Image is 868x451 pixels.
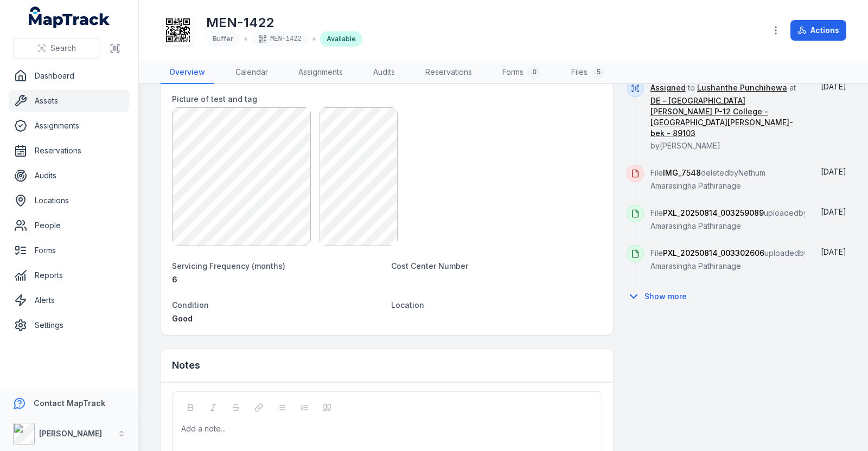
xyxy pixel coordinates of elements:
a: Assets [9,90,130,112]
span: PXL_20250814_003259089 [663,208,764,217]
div: MEN-1422 [252,31,308,47]
a: Reservations [9,140,130,162]
time: 8/14/2025, 10:39:18 AM [821,207,846,216]
a: Assignments [9,115,130,137]
strong: Contact MapTrack [34,398,105,408]
span: [DATE] [821,207,846,216]
span: [DATE] [821,82,846,91]
span: IMG_7548 [663,168,701,177]
button: Actions [790,20,846,41]
h3: Notes [172,358,200,373]
span: Search [50,43,76,54]
span: Cost Center Number [391,261,468,270]
button: Search [13,38,100,59]
a: Alerts [9,289,130,311]
span: [DATE] [821,167,846,176]
a: Files5 [563,61,614,84]
a: Calendar [227,61,277,84]
a: Forms0 [494,61,550,84]
strong: [PERSON_NAME] [39,429,102,438]
a: Assignments [290,61,352,84]
span: Buffer [213,35,233,43]
time: 8/14/2025, 10:39:17 AM [821,247,846,256]
a: Locations [9,190,130,211]
a: MapTrack [29,7,110,28]
span: Picture of test and tag [172,94,257,104]
span: Location [391,300,424,310]
span: Servicing Frequency (months) [172,261,285,270]
span: File uploaded by Nethum Amarasingha Pathiranage [650,208,835,230]
span: File deleted by Nethum Amarasingha Pathiranage [650,168,765,190]
a: Settings [9,314,130,336]
span: PXL_20250814_003302606 [663,248,764,257]
a: Audits [365,61,404,84]
div: Available [320,31,362,47]
time: 8/14/2025, 10:39:18 AM [821,167,846,176]
a: Dashboard [9,65,130,87]
a: Reservations [417,61,481,84]
span: [DATE] [821,247,846,256]
a: Reports [9,265,130,286]
a: Lushanthe Punchihewa [697,82,787,93]
span: Condition [172,300,209,310]
a: Overview [161,61,214,84]
time: 8/14/2025, 3:05:03 PM [821,82,846,91]
a: Assigned [650,82,686,93]
button: Show more [627,285,694,308]
a: Forms [9,240,130,261]
span: 6 [172,275,177,284]
span: Good [172,314,193,323]
h1: MEN-1422 [206,14,362,31]
span: to at by [PERSON_NAME] [650,83,805,150]
span: File uploaded by Nethum Amarasingha Pathiranage [650,248,835,270]
a: People [9,215,130,236]
div: 0 [528,66,541,79]
div: 5 [592,66,605,79]
a: DE - [GEOGRAPHIC_DATA][PERSON_NAME] P-12 College - [GEOGRAPHIC_DATA][PERSON_NAME]-bek - 89103 [650,95,805,139]
a: Audits [9,165,130,186]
